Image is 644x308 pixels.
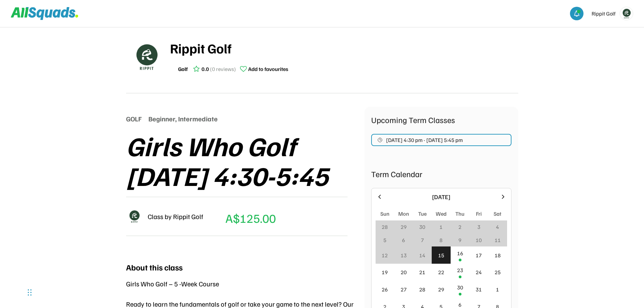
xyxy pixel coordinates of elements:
div: 25 [495,268,501,276]
div: Tue [418,210,427,218]
div: Rippit Golf [592,9,616,18]
div: 31 [476,285,482,293]
div: 0.0 [201,65,209,73]
div: 19 [382,268,388,276]
div: Mon [398,210,409,218]
div: A$125.00 [225,209,276,227]
div: 8 [439,236,443,244]
div: 7 [421,236,424,244]
div: 1 [439,223,443,231]
div: 15 [438,251,444,259]
div: 30 [419,223,425,231]
div: Class by Rippit Golf [148,211,203,221]
img: Rippitlogov2_green.png [129,40,163,74]
img: Rippitlogov2_green.png [126,208,142,224]
div: GOLF [126,114,142,124]
span: [DATE] 4:30 pm - [DATE] 5:45 pm [386,137,463,143]
div: 14 [419,251,425,259]
div: 12 [382,251,388,259]
div: 9 [458,236,461,244]
div: Term Calendar [371,168,511,180]
div: Add to favourites [248,65,288,73]
div: 23 [457,266,463,274]
div: Upcoming Term Classes [371,114,511,126]
div: Golf [178,65,188,73]
div: 20 [401,268,407,276]
div: Rippit Golf [170,38,518,58]
div: [DATE] [387,192,496,202]
div: 21 [419,268,425,276]
div: 10 [476,236,482,244]
div: 26 [382,285,388,293]
div: Beginner, Intermediate [148,114,218,124]
div: 17 [476,251,482,259]
div: 3 [477,223,480,231]
div: 11 [495,236,501,244]
div: 27 [401,285,407,293]
div: 1 [496,285,499,293]
div: 24 [476,268,482,276]
div: (0 reviews) [210,65,236,73]
div: 4 [496,223,499,231]
div: 13 [401,251,407,259]
div: About this class [126,261,183,273]
div: Sat [494,210,501,218]
div: 2 [458,223,461,231]
div: 6 [402,236,405,244]
div: 30 [457,283,463,291]
div: 28 [419,285,425,293]
div: 18 [495,251,501,259]
div: 29 [438,285,444,293]
img: bell-03%20%281%29.svg [573,10,580,17]
div: Fri [476,210,482,218]
div: 28 [382,223,388,231]
div: Thu [455,210,464,218]
div: 22 [438,268,444,276]
div: 29 [401,223,407,231]
div: Wed [436,210,447,218]
div: Girls Who Golf [DATE] 4:30-5:45 [126,131,364,190]
div: 16 [457,249,463,257]
img: Rippitlogov2_green.png [620,7,633,20]
button: [DATE] 4:30 pm - [DATE] 5:45 pm [371,134,511,146]
div: 5 [383,236,386,244]
div: Sun [380,210,389,218]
